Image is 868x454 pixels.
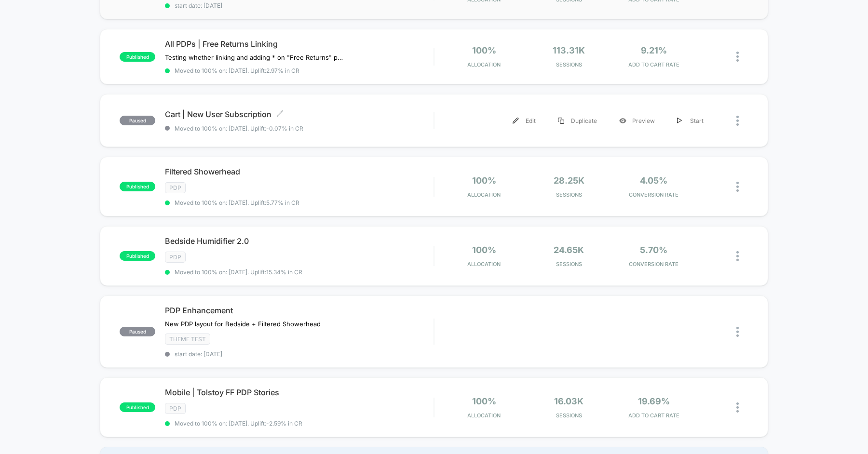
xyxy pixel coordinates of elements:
[165,387,434,397] span: Mobile | Tolstoy FF PDP Stories
[736,116,739,126] img: close
[175,125,303,132] span: Moved to 100% on: [DATE] . Uplift: -0.07% in CR
[472,396,496,406] span: 100%
[513,118,519,124] img: menu
[165,252,186,263] span: PDP
[736,182,739,192] img: close
[554,245,584,255] span: 24.65k
[529,412,609,419] span: Sessions
[165,403,186,414] span: PDP
[165,306,434,315] span: PDP Enhancement
[640,245,667,255] span: 5.70%
[472,45,496,55] span: 100%
[640,175,667,186] span: 4.05%
[472,175,496,186] span: 100%
[736,251,739,261] img: close
[529,261,609,267] span: Sessions
[736,402,739,413] img: close
[736,327,739,337] img: close
[165,236,434,246] span: Bedside Humidifier 2.0
[165,53,344,61] span: Testing whether linking and adding * on "Free Returns" plays a role in ATC Rate & CVR
[677,118,682,124] img: menu
[467,261,501,267] span: Allocation
[558,118,564,124] img: menu
[165,182,186,193] span: PDP
[614,191,694,198] span: CONVERSION RATE
[472,245,496,255] span: 100%
[120,116,155,125] span: paused
[638,396,670,406] span: 19.69%
[120,327,155,336] span: paused
[641,45,667,55] span: 9.21%
[175,420,302,427] span: Moved to 100% on: [DATE] . Uplift: -2.59% in CR
[553,45,585,55] span: 113.31k
[554,396,583,406] span: 16.03k
[120,52,155,62] span: published
[165,334,210,345] span: Theme Test
[554,175,584,186] span: 28.25k
[165,167,434,176] span: Filtered Showerhead
[175,199,299,206] span: Moved to 100% on: [DATE] . Uplift: 5.77% in CR
[666,110,715,132] div: Start
[467,191,501,198] span: Allocation
[165,2,434,9] span: start date: [DATE]
[120,182,155,191] span: published
[165,320,321,328] span: New PDP layout for Bedside + ﻿Filtered Showerhead
[120,251,155,261] span: published
[467,412,501,419] span: Allocation
[175,268,302,276] span: Moved to 100% on: [DATE] . Uplift: 15.34% in CR
[608,110,666,132] div: Preview
[175,67,299,74] span: Moved to 100% on: [DATE] . Uplift: 2.97% in CR
[165,109,434,119] span: Cart | New User Subscription
[736,52,739,62] img: close
[165,350,434,358] span: start date: [DATE]
[614,261,694,267] span: CONVERSION RATE
[502,110,547,132] div: Edit
[614,412,694,419] span: ADD TO CART RATE
[547,110,608,132] div: Duplicate
[120,402,155,412] span: published
[614,61,694,68] span: ADD TO CART RATE
[467,61,501,68] span: Allocation
[165,39,434,49] span: All PDPs | Free Returns Linking
[529,191,609,198] span: Sessions
[529,61,609,68] span: Sessions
